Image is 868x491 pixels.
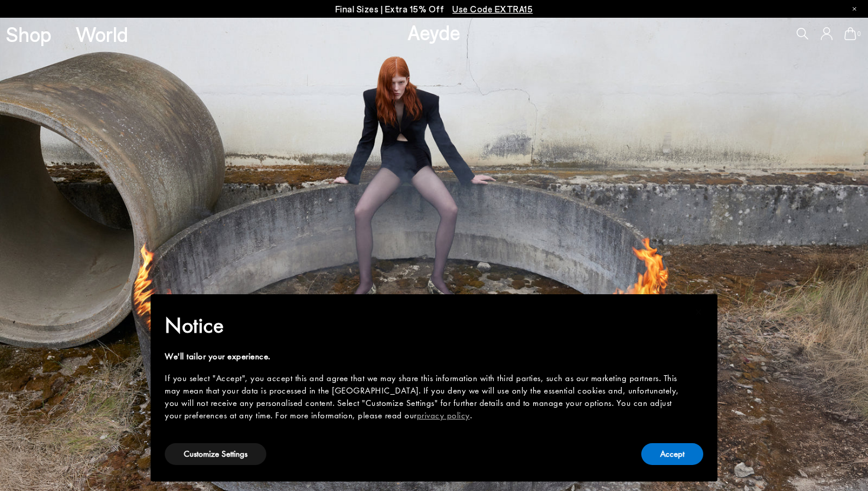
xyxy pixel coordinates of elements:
[165,310,684,341] h2: Notice
[641,443,703,465] button: Accept
[165,443,266,465] button: Customize Settings
[684,298,713,326] button: Close this notice
[452,4,533,14] span: Navigate to /collections/ss25-final-sizes
[844,27,856,40] a: 0
[76,24,128,44] a: World
[695,303,703,321] span: ×
[407,19,461,44] a: Aeyde
[856,31,862,37] span: 0
[6,24,51,44] a: Shop
[335,2,533,17] p: Final Sizes | Extra 15% Off
[417,409,470,421] a: privacy policy
[165,372,684,422] div: If you select "Accept", you accept this and agree that we may share this information with third p...
[165,350,684,363] div: We'll tailor your experience.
